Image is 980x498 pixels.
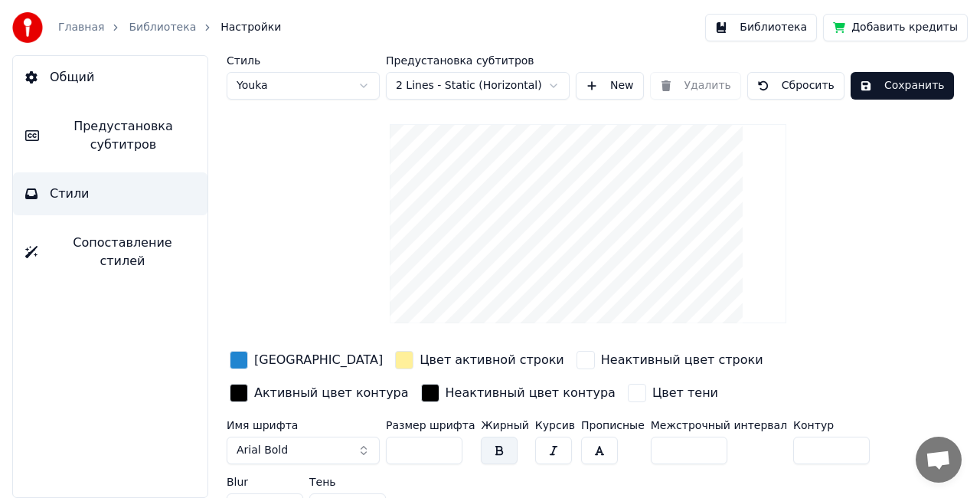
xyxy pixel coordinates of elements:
button: Сохранить [851,72,954,100]
nav: breadcrumb [58,20,281,35]
label: Имя шрифта [227,420,380,431]
button: Сопоставление стилей [13,221,207,283]
a: Библиотека [129,20,196,35]
button: Сбросить [747,72,844,100]
button: Библиотека [705,14,817,41]
div: Неактивный цвет контура [446,384,616,402]
div: [GEOGRAPHIC_DATA] [254,351,383,369]
label: Жирный [481,420,528,431]
div: Неактивный цвет строки [601,351,763,369]
span: Сопоставление стилей [50,234,195,270]
span: Стили [50,185,90,203]
label: Blur [227,477,303,487]
label: Контур [793,420,870,431]
div: Активный цвет контура [254,384,409,402]
label: Межстрочный интервал [651,420,787,431]
button: Неактивный цвет контура [418,381,619,405]
div: Цвет активной строки [420,351,564,369]
button: New [576,72,644,100]
button: Цвет активной строки [392,348,567,372]
button: Предустановка субтитров [13,105,207,166]
img: youka [12,12,43,43]
label: Стиль [227,55,380,66]
span: Предустановка субтитров [51,117,195,154]
div: Открытый чат [916,437,962,483]
button: Цвет тени [625,381,721,405]
button: [GEOGRAPHIC_DATA] [227,348,386,372]
span: Общий [50,68,94,87]
div: Цвет тени [652,384,718,402]
button: Активный цвет контура [227,381,412,405]
label: Предустановка субтитров [386,55,570,66]
button: Стили [13,172,207,215]
button: Неактивный цвет строки [573,348,766,372]
span: Настройки [220,20,281,35]
label: Прописные [581,420,645,431]
button: Добавить кредиты [823,14,968,41]
label: Размер шрифта [386,420,475,431]
label: Тень [309,477,386,487]
label: Курсив [535,420,575,431]
span: Arial Bold [237,443,288,458]
a: Главная [58,20,104,35]
button: Общий [13,56,207,99]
